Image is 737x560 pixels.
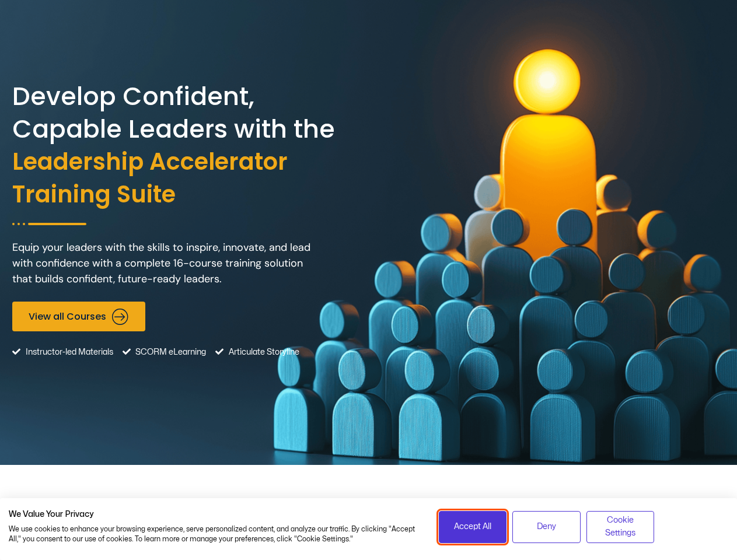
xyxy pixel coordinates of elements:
[9,524,421,544] p: We use cookies to enhance your browsing experience, serve personalized content, and analyze our t...
[439,511,507,543] button: Accept all cookies
[23,337,113,367] span: Instructor-led Materials
[537,520,556,533] span: Deny
[594,514,647,540] span: Cookie Settings
[12,240,316,287] p: Equip your leaders with the skills to inspire, innovate, and lead with confidence with a complete...
[12,80,366,211] h2: Develop Confident, Capable Leaders with the
[512,511,581,543] button: Deny all cookies
[12,302,145,331] a: View all Courses
[454,520,491,533] span: Accept All
[586,511,655,543] button: Adjust cookie preferences
[132,337,206,367] span: SCORM eLearning
[29,311,106,322] span: View all Courses
[12,146,366,211] span: Leadership Accelerator Training Suite
[9,509,421,520] h2: We Value Your Privacy
[226,337,299,367] span: Articulate Storyline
